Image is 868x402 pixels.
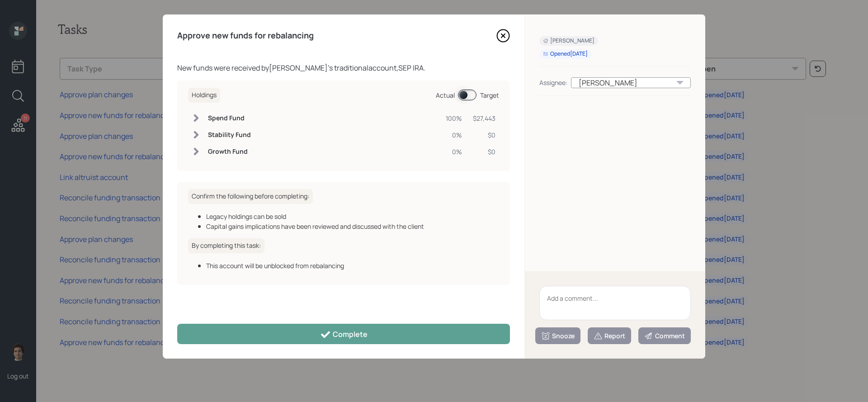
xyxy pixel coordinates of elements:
[594,331,625,341] div: Report
[206,222,499,231] div: Capital gains implications have been reviewed and discussed with the client
[188,88,220,103] h6: Holdings
[188,238,264,253] h6: By completing this task:
[473,147,495,156] div: $0
[206,261,499,270] div: This account will be unblocked from rebalancing
[473,114,495,123] div: $27,443
[208,131,251,139] h6: Stability Fund
[177,31,314,41] h4: Approve new funds for rebalancing
[446,147,462,156] div: 0%
[539,78,567,87] div: Assignee:
[588,327,631,344] button: Report
[543,50,588,58] div: Opened [DATE]
[188,189,313,204] h6: Confirm the following before completing:
[436,90,455,100] div: Actual
[571,77,691,88] div: [PERSON_NAME]
[446,130,462,140] div: 0%
[473,130,495,140] div: $0
[480,90,499,100] div: Target
[206,212,499,221] div: Legacy holdings can be sold
[208,148,251,156] h6: Growth Fund
[543,37,594,45] div: [PERSON_NAME]
[177,62,510,73] div: New funds were received by [PERSON_NAME] 's traditional account, SEP IRA .
[541,331,575,341] div: Snooze
[177,324,510,344] button: Complete
[320,329,368,340] div: Complete
[638,327,691,344] button: Comment
[208,114,251,122] h6: Spend Fund
[446,114,462,123] div: 100%
[644,331,685,341] div: Comment
[535,327,580,344] button: Snooze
